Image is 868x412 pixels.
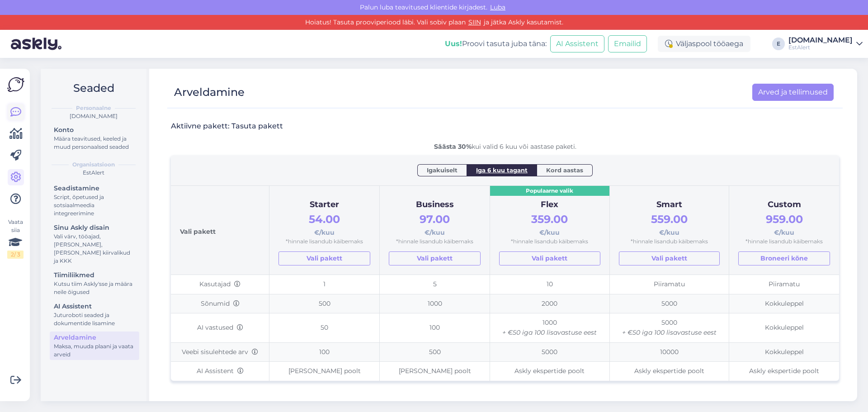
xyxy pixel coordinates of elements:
[546,166,583,175] span: Kord aastas
[380,362,490,381] td: [PERSON_NAME] poolt
[490,362,610,381] td: Askly ekspertide poolt
[54,270,135,280] div: Tiimiliikmed
[608,35,647,52] button: Emailid
[380,342,490,362] td: 500
[445,39,462,48] b: Uus!
[651,213,688,226] span: 559.00
[738,211,830,237] div: €/kuu
[76,104,111,112] b: Personaalne
[54,342,135,359] div: Maksa, muuda plaani ja vaata arveid
[788,37,853,44] div: [DOMAIN_NAME]
[50,124,139,152] a: KontoMäära teavitused, keeled ja muud personaalsed seaded
[54,125,135,135] div: Konto
[550,35,604,52] button: AI Assistent
[180,195,260,265] div: Vali pakett
[54,193,135,218] div: Script, õpetused ja sotsiaalmeedia integreerimine
[490,342,610,362] td: 5000
[278,211,370,237] div: €/kuu
[380,313,490,342] td: 100
[499,251,600,265] a: Vali pakett
[499,211,600,237] div: €/kuu
[609,362,729,381] td: Askly ekspertide poolt
[738,237,830,246] div: *hinnale lisandub käibemaks
[380,294,490,313] td: 1000
[466,18,484,26] a: SIIN
[171,275,269,294] td: Kasutajad
[766,213,803,226] span: 959.00
[309,213,340,226] span: 54.00
[738,251,830,265] button: Broneeri kõne
[54,302,135,311] div: AI Assistent
[445,38,547,49] div: Proovi tasuta juba täna:
[269,275,380,294] td: 1
[389,199,481,211] div: Business
[269,313,380,342] td: 50
[619,211,720,237] div: €/kuu
[487,3,508,11] span: Luba
[788,44,853,51] div: EstAlert
[171,362,269,381] td: AI Assistent
[278,237,370,246] div: *hinnale lisandub käibemaks
[658,36,750,52] div: Väljaspool tööaega
[389,237,481,246] div: *hinnale lisandub käibemaks
[174,84,245,101] div: Arveldamine
[54,311,135,327] div: Juturoboti seaded ja dokumentide lisamine
[772,38,785,50] div: E
[499,237,600,246] div: *hinnale lisandub käibemaks
[490,275,610,294] td: 10
[278,251,370,265] a: Vali pakett
[50,222,139,266] a: Sinu Askly disainVali värv, tööajad, [PERSON_NAME], [PERSON_NAME] kiirvalikud ja KKK
[54,184,135,193] div: Seadistamine
[490,313,610,342] td: 1000
[48,169,139,177] div: EstAlert
[499,199,600,211] div: Flex
[729,313,839,342] td: Kokkuleppel
[278,199,370,211] div: Starter
[434,142,472,151] b: Säästa 30%
[54,135,135,151] div: Määra teavitused, keeled ja muud personaalsed seaded
[427,166,458,175] span: Igakuiselt
[269,342,380,362] td: 100
[389,211,481,237] div: €/kuu
[171,142,839,152] div: kui valid 6 kuu või aastase paketi.
[729,275,839,294] td: Piiramatu
[619,237,720,246] div: *hinnale lisandub käibemaks
[788,37,863,51] a: [DOMAIN_NAME]EstAlert
[729,342,839,362] td: Kokkuleppel
[420,213,450,226] span: 97.00
[54,333,135,342] div: Arveldamine
[622,328,717,336] i: + €50 iga 100 lisavastuse eest
[502,328,597,336] i: + €50 iga 100 lisavastuse eest
[269,294,380,313] td: 500
[7,76,24,93] img: Askly Logo
[50,269,139,298] a: TiimiliikmedKutsu tiim Askly'sse ja määra neile õigused
[171,294,269,313] td: Sõnumid
[54,232,135,265] div: Vali värv, tööajad, [PERSON_NAME], [PERSON_NAME] kiirvalikud ja KKK
[729,294,839,313] td: Kokkuleppel
[609,294,729,313] td: 5000
[171,121,283,131] h3: Aktiivne pakett: Tasuta pakett
[7,218,24,259] div: Vaata siia
[54,223,135,232] div: Sinu Askly disain
[171,313,269,342] td: AI vastused
[490,294,610,313] td: 2000
[54,280,135,296] div: Kutsu tiim Askly'sse ja määra neile õigused
[609,275,729,294] td: Piiramatu
[531,213,568,226] span: 359.00
[752,84,834,101] a: Arved ja tellimused
[171,342,269,362] td: Veebi sisulehtede arv
[738,199,830,211] div: Custom
[619,251,720,265] a: Vali pakett
[48,80,139,97] h2: Seaded
[619,199,720,211] div: Smart
[609,342,729,362] td: 10000
[72,161,115,169] b: Organisatsioon
[490,186,609,196] div: Populaarne valik
[476,166,528,175] span: Iga 6 kuu tagant
[50,300,139,329] a: AI AssistentJuturoboti seaded ja dokumentide lisamine
[48,112,139,120] div: [DOMAIN_NAME]
[609,313,729,342] td: 5000
[50,331,139,360] a: ArveldamineMaksa, muuda plaani ja vaata arveid
[269,362,380,381] td: [PERSON_NAME] poolt
[7,251,24,259] div: 2 / 3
